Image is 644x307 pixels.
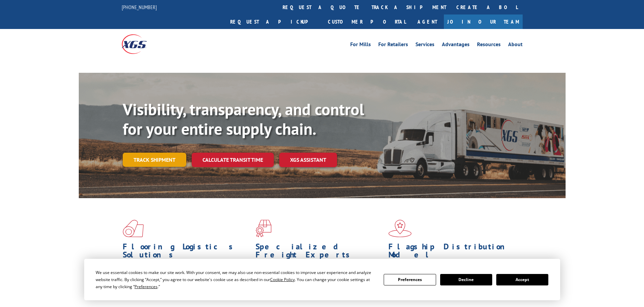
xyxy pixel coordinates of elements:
[388,243,516,262] h1: Flagship Distribution Model
[415,42,434,49] a: Services
[123,243,251,262] h1: Flooring Logistics Solutions
[388,220,412,237] img: xgs-icon-flagship-distribution-model-red
[378,42,408,49] a: For Retailers
[440,274,492,285] button: Decline
[442,42,470,49] a: Advantages
[123,220,144,237] img: xgs-icon-total-supply-chain-intelligence-red
[411,14,444,29] a: Agent
[122,4,157,10] a: [PHONE_NUMBER]
[444,14,523,29] a: Join Our Team
[384,274,436,285] button: Preferences
[123,153,186,167] a: Track shipment
[256,243,383,262] h1: Specialized Freight Experts
[508,42,523,49] a: About
[279,153,337,167] a: XGS ASSISTANT
[350,42,371,49] a: For Mills
[123,99,364,139] b: Visibility, transparency, and control for your entire supply chain.
[192,153,274,167] a: Calculate transit time
[96,269,376,290] div: We use essential cookies to make our site work. With your consent, we may also use non-essential ...
[323,14,411,29] a: Customer Portal
[496,274,548,285] button: Accept
[270,277,295,282] span: Cookie Policy
[225,14,323,29] a: Request a pickup
[477,42,501,49] a: Resources
[256,220,271,237] img: xgs-icon-focused-on-flooring-red
[135,284,158,289] span: Preferences
[84,259,560,300] div: Cookie Consent Prompt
